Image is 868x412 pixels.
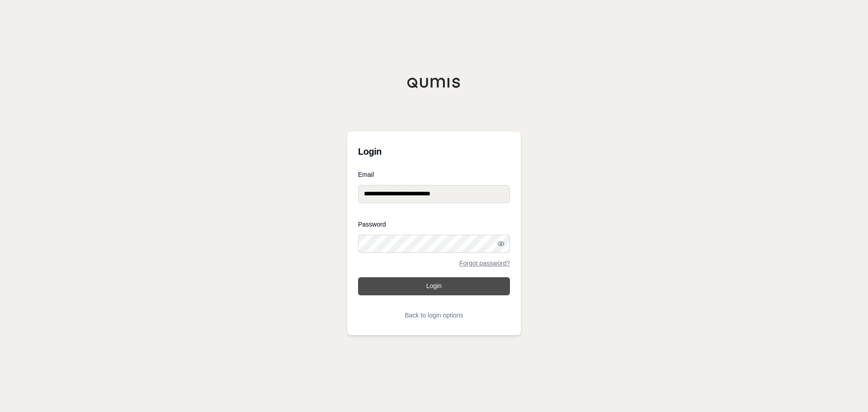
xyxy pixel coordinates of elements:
a: Forgot password? [459,260,510,266]
img: Qumis [407,77,461,88]
button: Login [358,277,510,295]
label: Email [358,171,510,178]
h3: Login [358,142,510,161]
label: Password [358,221,510,227]
button: Back to login options [358,306,510,324]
